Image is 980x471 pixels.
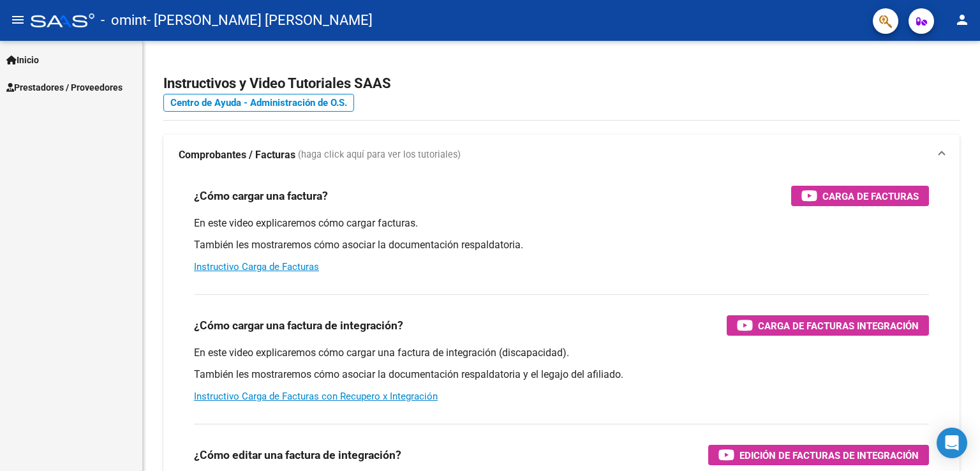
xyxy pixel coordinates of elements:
p: También les mostraremos cómo asociar la documentación respaldatoria y el legajo del afiliado. [194,368,929,382]
mat-icon: person [954,12,970,27]
span: Carga de Facturas [822,188,919,204]
span: Edición de Facturas de integración [739,447,919,463]
button: Edición de Facturas de integración [708,445,929,465]
span: - [PERSON_NAME] [PERSON_NAME] [147,6,373,34]
mat-expansion-panel-header: Comprobantes / Facturas (haga click aquí para ver los tutoriales) [163,135,960,176]
button: Carga de Facturas Integración [727,315,929,336]
strong: Comprobantes / Facturas [179,148,295,162]
h3: ¿Cómo cargar una factura de integración? [194,317,403,334]
h3: ¿Cómo cargar una factura? [194,187,328,205]
button: Carga de Facturas [791,186,929,206]
p: También les mostraremos cómo asociar la documentación respaldatoria. [194,238,929,252]
mat-icon: menu [10,12,26,27]
h2: Instructivos y Video Tutoriales SAAS [163,71,960,96]
a: Instructivo Carga de Facturas [194,261,319,273]
p: En este video explicaremos cómo cargar una factura de integración (discapacidad). [194,346,929,360]
span: Inicio [6,53,39,67]
span: (haga click aquí para ver los tutoriales) [298,148,461,162]
a: Centro de Ayuda - Administración de O.S. [163,94,354,112]
a: Instructivo Carga de Facturas con Recupero x Integración [194,391,438,402]
span: Carga de Facturas Integración [758,318,919,334]
span: Prestadores / Proveedores [6,80,122,94]
div: Open Intercom Messenger [937,428,967,458]
h3: ¿Cómo editar una factura de integración? [194,446,401,464]
p: En este video explicaremos cómo cargar facturas. [194,216,929,230]
span: - omint [101,6,147,34]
